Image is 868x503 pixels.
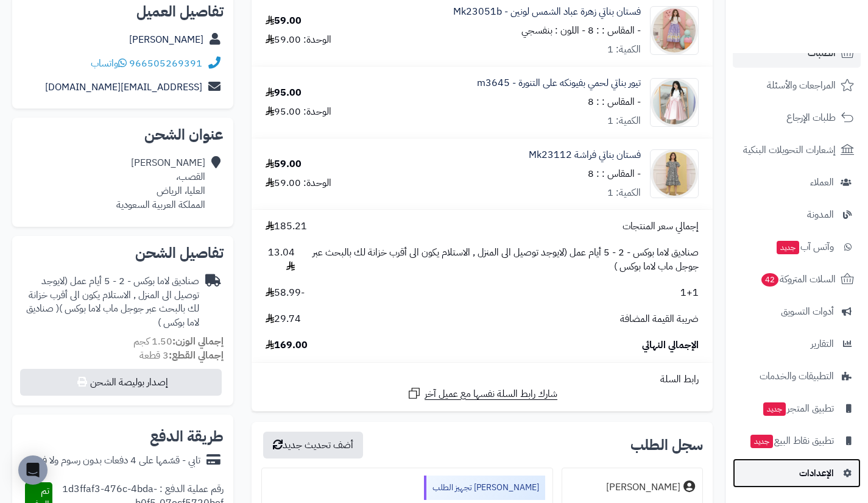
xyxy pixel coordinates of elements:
[266,33,331,47] div: الوحدة: 59.00
[760,368,834,385] span: التطبيقات والخدمات
[607,43,641,57] div: الكمية: 1
[133,334,224,349] small: 1.50 كجم
[139,348,224,363] small: 3 قطعة
[266,176,331,190] div: الوحدة: 59.00
[266,14,302,28] div: 59.00
[266,246,295,274] span: 13.04
[263,432,363,458] button: أضف تحديث جديد
[588,95,641,109] small: - المقاس : : 8
[642,338,699,352] span: الإجمالي النهائي
[588,23,641,38] small: - المقاس : : 8
[733,458,861,488] a: الإعدادات
[733,200,861,229] a: المدونة
[453,5,641,19] a: فستان بناتي زهرة عباد الشمس لونين - Mk23051b
[808,45,836,62] span: الطلبات
[811,335,834,352] span: التقارير
[22,274,199,330] div: صناديق لاما بوكس - 2 - 5 أيام عمل (لايوجد توصيل الى المنزل , الاستلام يكون الى أقرب خزانة لك بالب...
[761,273,778,287] span: 42
[529,148,641,162] a: فستان بناتي فراشة Mk23112
[651,149,698,198] img: 1733843817-IMG_1070-90x90.jpeg
[22,127,224,142] h2: عنوان الشحن
[733,362,861,391] a: التطبيقات والخدمات
[256,373,708,387] div: رابط السلة
[760,271,836,288] span: السلات المتروكة
[424,476,545,500] div: [PERSON_NAME] تجهيز الطلب
[733,426,861,455] a: تطبيق نقاط البيعجديد
[407,386,557,401] a: شارك رابط السلة نفسها مع عميل آخر
[733,103,861,132] a: طلبات الإرجاع
[607,186,641,200] div: الكمية: 1
[45,80,202,95] a: [EMAIL_ADDRESS][DOMAIN_NAME]
[477,76,641,90] a: تيور بناتي لحمي بفيونكه على التنورة - m3645
[116,156,205,212] div: [PERSON_NAME] القصب، العليا، الرياض المملكة العربية السعودية
[733,329,861,359] a: التقارير
[680,286,699,300] span: 1+1
[733,297,861,326] a: أدوات التسويق
[172,334,224,349] strong: إجمالي الوزن:
[763,402,786,416] span: جديد
[651,78,698,127] img: 1744553715-IMG_4311-90x90.jpeg
[266,105,331,119] div: الوحدة: 95.00
[733,265,861,294] a: السلات المتروكة42
[733,38,861,68] a: الطلبات
[749,432,834,449] span: تطبيق نقاط البيع
[28,454,200,468] div: تابي - قسّمها على 4 دفعات بدون رسوم ولا فوائد
[266,219,307,234] span: 185.21
[20,369,222,396] button: إصدار بوليصة الشحن
[266,338,308,352] span: 169.00
[785,25,856,51] img: logo-2.png
[22,246,224,260] h2: تفاصيل الشحن
[733,71,861,100] a: المراجعات والأسئلة
[750,435,773,448] span: جديد
[781,303,834,320] span: أدوات التسويق
[266,286,305,300] span: -58.99
[762,400,834,417] span: تطبيق المتجر
[607,114,641,128] div: الكمية: 1
[266,157,302,171] div: 59.00
[651,6,698,55] img: 1733583378-IMG_0853-90x90.jpeg
[807,206,834,223] span: المدونة
[733,394,861,423] a: تطبيق المتجرجديد
[733,168,861,197] a: العملاء
[129,32,203,47] a: [PERSON_NAME]
[623,219,699,234] span: إجمالي سعر المنتجات
[767,77,836,94] span: المراجعات والأسئلة
[810,174,834,191] span: العملاء
[425,387,557,401] span: شارك رابط السلة نفسها مع عميل آخر
[733,232,861,262] a: وآتس آبجديد
[18,455,48,485] div: Open Intercom Messenger
[786,109,836,126] span: طلبات الإرجاع
[26,301,199,330] span: ( صناديق لاما بوكس )
[91,56,127,71] a: واتساب
[777,241,799,254] span: جديد
[150,429,224,444] h2: طريقة الدفع
[129,56,202,71] a: 966505269391
[169,348,224,363] strong: إجمالي القطع:
[775,238,834,255] span: وآتس آب
[266,86,302,100] div: 95.00
[743,141,836,159] span: إشعارات التحويلات البنكية
[733,135,861,165] a: إشعارات التحويلات البنكية
[606,480,680,494] div: [PERSON_NAME]
[620,312,699,326] span: ضريبة القيمة المضافة
[521,23,585,38] small: - اللون : بنفسجي
[266,312,301,326] span: 29.74
[588,166,641,181] small: - المقاس : : 8
[799,465,834,482] span: الإعدادات
[307,246,699,274] span: صناديق لاما بوكس - 2 - 5 أيام عمل (لايوجد توصيل الى المنزل , الاستلام يكون الى أقرب خزانة لك بالب...
[22,4,224,19] h2: تفاصيل العميل
[630,438,703,452] h3: سجل الطلب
